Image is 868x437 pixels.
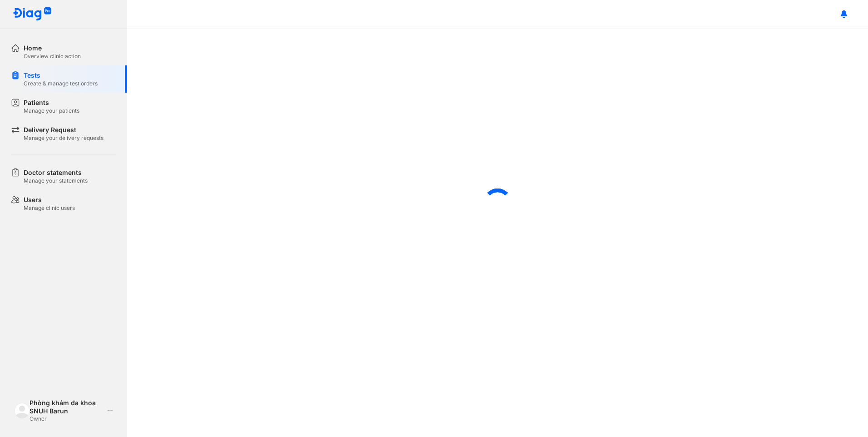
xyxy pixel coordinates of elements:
div: Overview clinic action [24,53,81,60]
div: Home [24,44,81,53]
div: Manage your delivery requests [24,134,104,142]
div: Manage your patients [24,107,79,114]
div: Patients [24,98,79,107]
div: Manage your statements [24,177,88,184]
img: logo [13,7,52,21]
div: Delivery Request [24,125,104,134]
div: Doctor statements [24,168,88,177]
div: Create & manage test orders [24,80,98,87]
div: Manage clinic users [24,204,75,212]
div: Phòng khám đa khoa SNUH Barun [30,399,104,415]
img: logo [15,403,30,418]
div: Tests [24,71,98,80]
div: Users [24,195,75,204]
div: Owner [30,415,104,422]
